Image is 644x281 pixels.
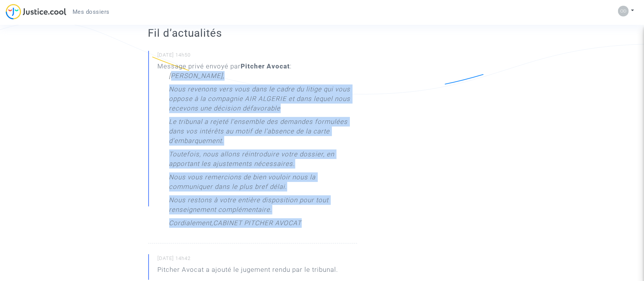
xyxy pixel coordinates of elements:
[158,52,357,62] small: [DATE] 14h50
[214,218,302,232] p: CABINET PITCHER AVOCAT
[169,71,225,84] p: [PERSON_NAME],
[169,218,214,232] p: Cordialement,
[6,4,66,19] img: jc-logo.svg
[66,6,116,18] a: Mes dossiers
[169,149,357,172] p: Toutefois, nous allons réintroduire votre dossier, en apportant les ajustements nécessaires.
[158,255,357,265] small: [DATE] 14h42
[73,8,110,15] span: Mes dossiers
[148,26,357,40] h2: Fil d’actualités
[618,6,629,16] img: 5de3963e9a4efd5b5dab45ccb6ab7497
[241,62,290,70] b: Pitcher Avocat
[169,117,357,149] p: Le tribunal a rejeté l'ensemble des demandes formulées dans vos intérêts au motif de l'absence de...
[169,195,357,218] p: Nous restons à votre entière disposition pour tout renseignement complémentaire.
[158,62,357,232] div: Message privé envoyé par :
[158,265,338,278] p: Pitcher Avocat a ajouté le jugement rendu par le tribunal.
[169,84,357,117] p: Nous revenons vers vous dans le cadre du litige qui vous oppose à la compagnie AIR ALGERIE et dan...
[169,172,357,195] p: Nous vous remercions de bien vouloir nous la communiquer dans le plus bref délai.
